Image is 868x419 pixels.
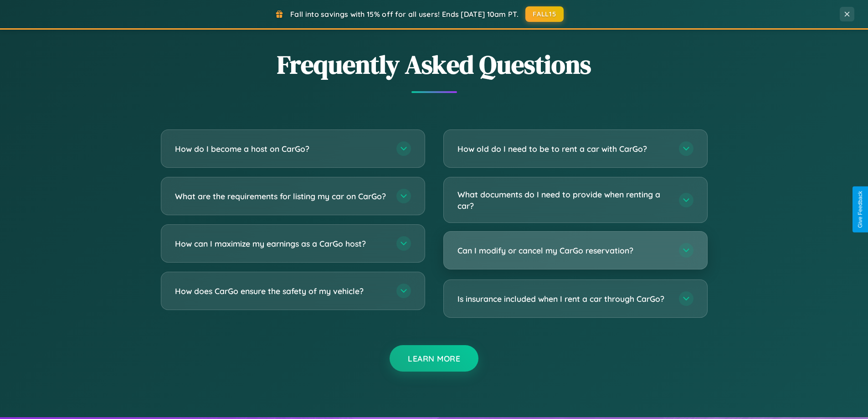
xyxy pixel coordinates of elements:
div: Give Feedback [857,191,863,228]
h3: What are the requirements for listing my car on CarGo? [175,191,387,202]
h3: What documents do I need to provide when renting a car? [457,189,670,211]
h3: How can I maximize my earnings as a CarGo host? [175,238,387,249]
h3: Is insurance included when I rent a car through CarGo? [457,293,670,305]
h3: How does CarGo ensure the safety of my vehicle? [175,285,387,297]
h3: How old do I need to be to rent a car with CarGo? [457,143,670,155]
h3: Can I modify or cancel my CarGo reservation? [457,245,670,256]
button: Learn More [390,345,478,372]
h2: Frequently Asked Questions [161,47,708,82]
button: FALL15 [525,6,564,22]
h3: How do I become a host on CarGo? [175,143,387,155]
span: Fall into savings with 15% off for all users! Ends [DATE] 10am PT. [290,10,519,19]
